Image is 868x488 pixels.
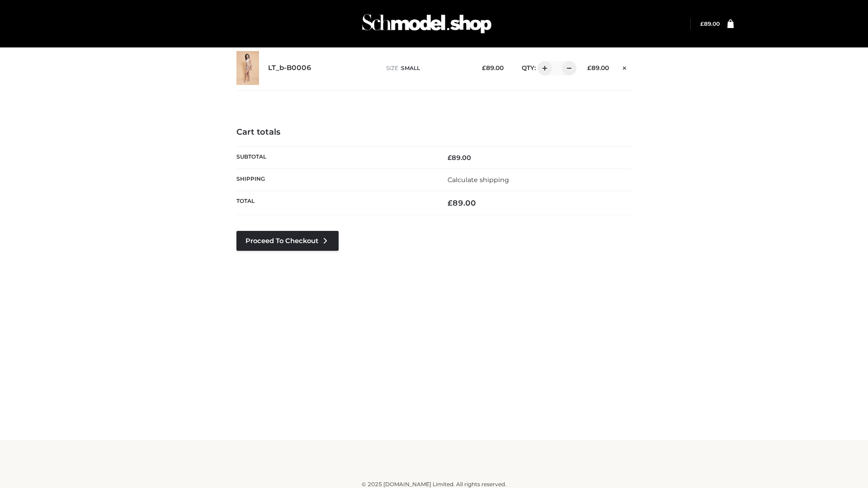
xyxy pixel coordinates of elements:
img: Schmodel Admin 964 [359,6,495,42]
bdi: 89.00 [587,64,609,71]
bdi: 89.00 [448,154,471,162]
span: £ [448,198,453,207]
span: £ [700,20,704,27]
h4: Cart totals [236,127,632,137]
bdi: 89.00 [482,64,504,71]
p: size : [386,64,468,72]
span: £ [448,154,452,162]
div: QTY: [513,61,573,75]
th: Subtotal [236,146,434,169]
a: Proceed to Checkout [236,231,339,251]
bdi: 89.00 [700,20,720,27]
a: LT_b-B0006 [268,64,311,72]
bdi: 89.00 [448,198,476,207]
th: Total [236,191,434,215]
a: Calculate shipping [448,176,509,184]
a: £89.00 [700,20,720,27]
th: Shipping [236,169,434,191]
span: £ [587,64,591,71]
a: Remove this item [618,61,632,73]
span: SMALL [401,65,420,71]
span: £ [482,64,486,71]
